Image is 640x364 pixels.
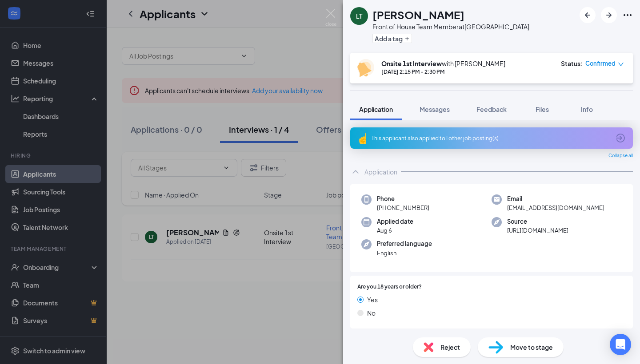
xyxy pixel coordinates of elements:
span: Phone [377,194,429,203]
span: English [377,249,432,257]
span: Application [359,105,393,113]
span: Collapse all [608,152,633,159]
div: Open Intercom Messenger [610,334,631,355]
svg: Plus [404,36,410,41]
button: ArrowRight [601,7,617,23]
span: Are you 18 years or older? [357,283,422,291]
span: [PHONE_NUMBER] [377,203,429,212]
svg: ArrowLeftNew [582,10,593,20]
span: Aug 6 [377,226,413,235]
svg: ArrowCircle [615,133,626,143]
span: Move to stage [510,342,553,352]
span: Reject [440,342,460,352]
span: Yes [367,295,378,305]
span: Feedback [476,105,507,113]
div: with [PERSON_NAME] [381,59,505,68]
div: Front of House Team Member at [GEOGRAPHIC_DATA] [372,22,529,31]
div: LT [356,12,362,20]
div: Status : [561,59,583,68]
span: Files [536,105,549,113]
svg: Ellipses [622,10,633,20]
span: Info [581,105,593,113]
span: down [618,61,624,67]
svg: ArrowRight [604,10,614,20]
button: ArrowLeftNew [580,7,596,23]
span: Applied date [377,217,413,226]
button: PlusAdd a tag [372,34,412,43]
span: Preferred language [377,239,432,248]
div: [DATE] 2:15 PM - 2:30 PM [381,68,505,75]
div: This applicant also applied to 1 other job posting(s) [372,135,610,142]
div: Application [364,167,397,176]
span: No [367,308,376,318]
span: Source [507,217,568,226]
span: [EMAIL_ADDRESS][DOMAIN_NAME] [507,203,604,212]
span: [URL][DOMAIN_NAME] [507,226,568,235]
h1: [PERSON_NAME] [372,7,464,22]
span: Confirmed [585,59,616,68]
span: Email [507,194,604,203]
b: Onsite 1st Interview [381,59,442,67]
svg: ChevronUp [350,166,361,177]
span: Messages [420,105,450,113]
